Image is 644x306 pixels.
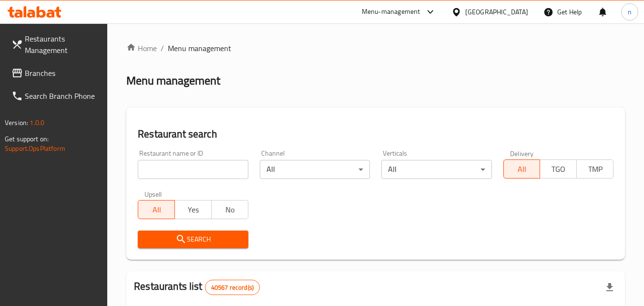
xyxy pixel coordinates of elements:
a: Search Branch Phone [4,84,108,107]
li: / [161,42,164,54]
span: Version: [5,116,28,129]
button: Yes [174,200,212,219]
span: All [508,162,537,176]
a: Home [126,42,157,54]
span: TMP [581,162,610,176]
label: Delivery [510,150,534,157]
span: Menu management [168,42,231,54]
button: All [138,200,175,219]
div: [GEOGRAPHIC_DATA] [465,7,528,17]
a: Branches [4,62,108,84]
span: No [215,203,245,217]
div: Total records count [205,280,260,295]
div: Export file [598,276,621,299]
label: Upsell [144,190,162,197]
input: Search for restaurant name or ID.. [138,160,248,179]
div: All [260,160,370,179]
button: TMP [576,159,613,179]
a: Restaurants Management [4,27,108,62]
span: Branches [25,67,100,79]
div: All [381,160,491,179]
button: No [211,200,248,219]
h2: Restaurants list [134,279,260,295]
span: TGO [544,162,573,176]
span: All [142,203,171,217]
span: Search [145,233,240,245]
button: TGO [540,159,577,179]
span: Yes [179,203,208,217]
span: Get support on: [5,133,49,145]
span: 40567 record(s) [205,283,259,292]
a: Support.OpsPlatform [5,142,65,155]
button: Search [138,231,248,248]
h2: Restaurant search [138,127,613,141]
h2: Menu management [126,73,220,88]
span: Search Branch Phone [25,90,100,102]
span: 1.0.0 [30,116,44,129]
div: Menu-management [362,6,420,18]
nav: breadcrumb [126,42,625,54]
button: All [503,159,541,179]
span: Restaurants Management [25,33,100,56]
span: n [628,7,632,17]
